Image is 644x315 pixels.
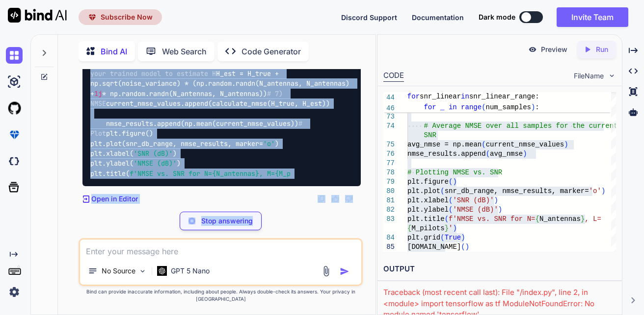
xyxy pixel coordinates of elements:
[102,266,135,276] p: No Source
[6,73,23,90] img: ai-studio
[444,224,448,232] span: }
[94,89,102,98] span: 1j
[101,12,153,22] span: Subscribe Now
[6,153,23,170] img: darkCloudIdeIcon
[453,196,494,204] span: 'SNR (dB)'
[88,13,97,22] img: premium
[407,215,445,223] span: plt.title
[341,12,397,23] button: Discord Support
[407,169,502,176] span: # Plotting NMSE vs. SNR
[461,234,465,242] span: )
[383,121,395,131] div: 74
[449,103,457,111] span: in
[601,187,605,195] span: )
[449,215,535,223] span: f'NMSE vs. SNR for N=
[101,46,127,57] p: Bind AI
[331,195,339,203] img: like
[383,233,395,242] div: 84
[383,112,395,121] div: 73
[574,71,604,81] span: FileName
[91,194,138,204] p: Open in Editor
[535,103,539,111] span: :
[8,8,67,23] img: Bind AI
[345,195,353,203] img: dislike
[171,266,210,276] p: GPT 5 Nano
[465,243,469,251] span: )
[539,215,581,223] span: N_antennas
[383,140,395,149] div: 75
[383,215,395,224] div: 83
[449,178,453,186] span: (
[383,196,395,205] div: 81
[541,45,567,54] p: Preview
[90,119,306,138] span: # Plot
[585,215,601,223] span: , L=
[407,141,482,148] span: avg_nmse = np.mean
[383,177,395,187] div: 79
[449,224,453,232] span: '
[340,267,349,276] img: icon
[608,72,616,80] img: chevron down
[377,258,622,281] h2: OUTPUT
[564,141,568,148] span: )
[461,93,469,100] span: in
[407,206,449,214] span: plt.ylabel
[6,126,23,143] img: premium
[383,187,395,196] div: 80
[440,234,444,242] span: (
[263,139,275,148] span: 'o'
[424,103,436,111] span: for
[321,266,332,277] img: attachment
[212,169,259,178] span: {N_antennas}
[162,46,207,57] p: Web Search
[490,150,523,158] span: avg_nmse
[6,100,23,117] img: githubLight
[494,196,498,204] span: )
[90,89,287,108] span: # 7) NMSE
[383,242,395,252] div: 85
[134,159,177,168] span: 'NMSE (dB)'
[383,149,395,159] div: 76
[407,224,411,232] span: {
[134,149,173,158] span: 'SNR (dB)'
[444,234,461,242] span: True
[449,196,453,204] span: (
[535,215,539,223] span: {
[157,266,167,275] img: GPT 5 Nano
[201,216,253,226] p: Stop answering
[412,13,464,22] span: Documentation
[407,234,440,242] span: plt.grid
[383,70,404,82] div: CODE
[383,168,395,177] div: 78
[407,243,461,251] span: [DOMAIN_NAME]
[482,141,485,148] span: (
[440,187,444,195] span: (
[453,224,456,232] span: )
[440,103,444,111] span: _
[420,93,461,100] span: snr_linear
[318,195,325,203] img: copy
[479,12,515,22] span: Dark mode
[424,122,617,130] span: # Average NMSE over all samples for the current
[407,150,486,158] span: nmse_results.append
[407,178,449,186] span: plt.figure
[138,267,147,275] img: Pick Models
[453,206,498,214] span: 'NMSE (dB)'
[383,93,395,102] span: 44
[407,187,440,195] span: plt.plot
[528,45,537,54] img: preview
[383,159,395,168] div: 77
[557,7,628,27] button: Invite Team
[485,141,564,148] span: current_nmse_values
[453,178,456,186] span: )
[383,205,395,215] div: 82
[407,196,449,204] span: plt.xlabel
[6,47,23,64] img: chat
[589,187,601,195] span: 'o'
[486,103,531,111] span: num_samples
[469,93,539,100] span: snr_linear_range:
[449,206,453,214] span: (
[485,150,489,158] span: (
[461,103,482,111] span: range
[498,206,502,214] span: )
